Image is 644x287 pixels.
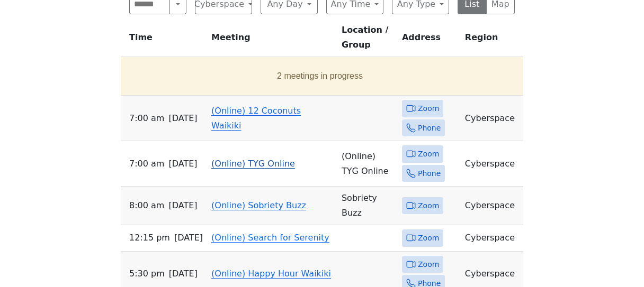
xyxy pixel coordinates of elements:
[211,159,295,169] a: (Online) TYG Online
[461,141,523,187] td: Cyberspace
[461,96,523,141] td: Cyberspace
[418,199,439,212] span: Zoom
[337,187,398,225] td: Sobriety Buzz
[207,23,337,57] th: Meeting
[211,269,331,279] a: (Online) Happy Hour Waikiki
[211,233,329,243] a: (Online) Search for Serenity
[337,23,398,57] th: Location / Group
[418,167,441,180] span: Phone
[461,23,523,57] th: Region
[129,111,164,126] span: 7:00 AM
[211,200,306,210] a: (Online) Sobriety Buzz
[337,141,398,187] td: (Online) TYG Online
[398,23,461,57] th: Address
[418,147,439,161] span: Zoom
[461,187,523,225] td: Cyberspace
[174,230,203,245] span: [DATE]
[129,230,170,245] span: 12:15 PM
[129,266,165,281] span: 5:30 PM
[418,258,439,271] span: Zoom
[418,122,441,135] span: Phone
[168,198,197,213] span: [DATE]
[169,266,198,281] span: [DATE]
[211,106,301,131] a: (Online) 12 Coconuts Waikiki
[129,198,164,213] span: 8:00 AM
[418,102,439,115] span: Zoom
[125,61,515,91] button: 2 meetings in progress
[121,23,207,57] th: Time
[168,111,197,126] span: [DATE]
[129,156,164,171] span: 7:00 AM
[418,232,439,245] span: Zoom
[168,156,197,171] span: [DATE]
[461,225,523,252] td: Cyberspace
